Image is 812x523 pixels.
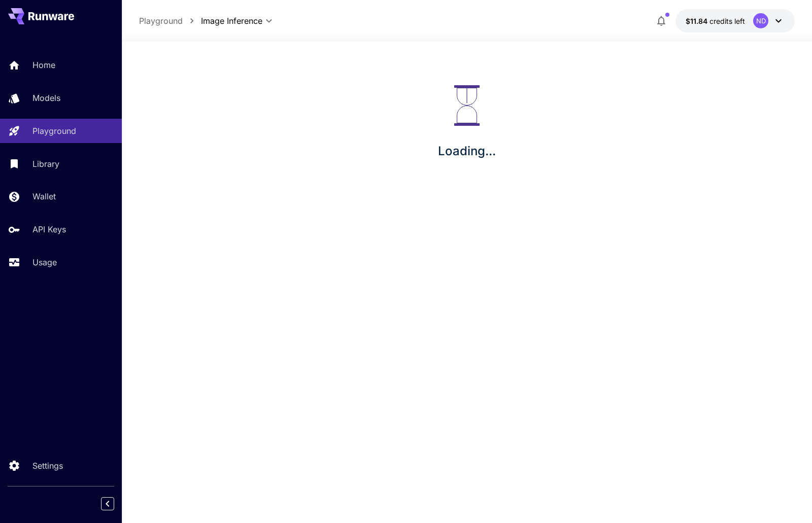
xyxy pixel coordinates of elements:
[32,190,56,202] p: Wallet
[32,223,66,235] p: API Keys
[753,13,768,28] div: ND
[438,142,496,160] p: Loading...
[686,17,709,25] span: $11.84
[709,17,745,25] span: credits left
[109,495,122,513] div: Collapse sidebar
[32,460,63,472] p: Settings
[32,92,60,104] p: Models
[32,125,76,137] p: Playground
[201,15,262,27] span: Image Inference
[675,9,795,32] button: $11.8368ND
[32,59,55,71] p: Home
[101,497,114,510] button: Collapse sidebar
[32,256,57,268] p: Usage
[686,16,745,26] div: $11.8368
[32,158,59,170] p: Library
[139,15,201,27] nav: breadcrumb
[139,15,183,27] a: Playground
